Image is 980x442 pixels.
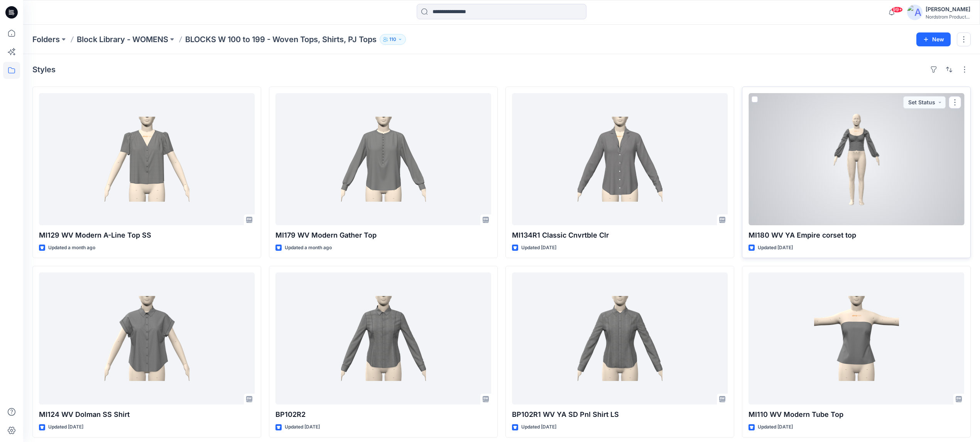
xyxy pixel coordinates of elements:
[32,34,60,45] a: Folders
[275,409,491,420] p: BP102R2
[275,272,491,405] a: BP102R2
[512,272,728,405] a: BP102R1 WV YA SD Pnl Shirt LS
[389,35,396,44] p: 110
[891,7,903,13] span: 99+
[39,93,255,225] a: MI129 WV Modern A-Line Top SS
[758,423,793,431] p: Updated [DATE]
[749,272,964,405] a: MI110 WV Modern Tube Top
[32,65,56,74] h4: Styles
[39,272,255,405] a: MI124 WV Dolman SS Shirt
[275,93,491,225] a: MI179 WV Modern Gather Top
[380,34,406,45] button: 110
[916,32,951,46] button: New
[758,244,793,252] p: Updated [DATE]
[48,423,83,431] p: Updated [DATE]
[275,230,491,241] p: MI179 WV Modern Gather Top
[48,244,95,252] p: Updated a month ago
[39,230,255,241] p: MI129 WV Modern A-Line Top SS
[77,34,168,45] a: Block Library - WOMENS
[185,34,377,45] p: BLOCKS W 100 to 199 - Woven Tops, Shirts, PJ Tops
[512,409,728,420] p: BP102R1 WV YA SD Pnl Shirt LS
[926,14,970,20] div: Nordstrom Product...
[512,93,728,225] a: MI134R1 Classic Cnvrtble Clr
[749,93,964,225] a: MI180 WV YA Empire corset top
[749,230,964,241] p: MI180 WV YA Empire corset top
[39,409,255,420] p: MI124 WV Dolman SS Shirt
[512,230,728,241] p: MI134R1 Classic Cnvrtble Clr
[285,423,320,431] p: Updated [DATE]
[521,423,556,431] p: Updated [DATE]
[926,5,970,14] div: [PERSON_NAME]
[907,5,923,20] img: avatar
[285,244,332,252] p: Updated a month ago
[521,244,556,252] p: Updated [DATE]
[749,409,964,420] p: MI110 WV Modern Tube Top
